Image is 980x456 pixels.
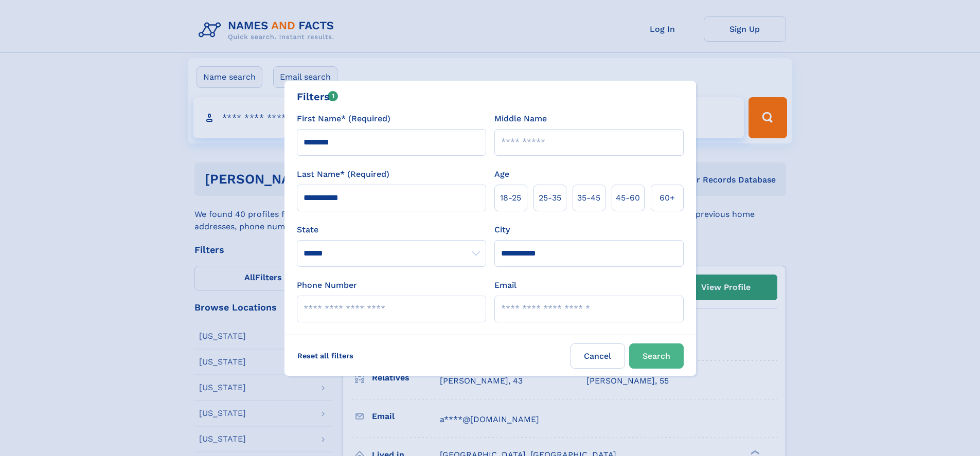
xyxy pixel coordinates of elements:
[297,89,338,104] div: Filters
[660,192,675,204] span: 60+
[494,279,516,291] label: Email
[494,224,510,236] label: City
[494,113,547,125] label: Middle Name
[297,113,390,125] label: First Name* (Required)
[297,224,486,236] label: State
[577,192,600,204] span: 35‑45
[297,279,357,291] label: Phone Number
[291,343,360,368] label: Reset all filters
[500,192,521,204] span: 18‑25
[616,192,640,204] span: 45‑60
[297,168,389,180] label: Last Name* (Required)
[494,168,509,180] label: Age
[539,192,561,204] span: 25‑35
[571,343,625,369] label: Cancel
[629,343,684,369] button: Search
